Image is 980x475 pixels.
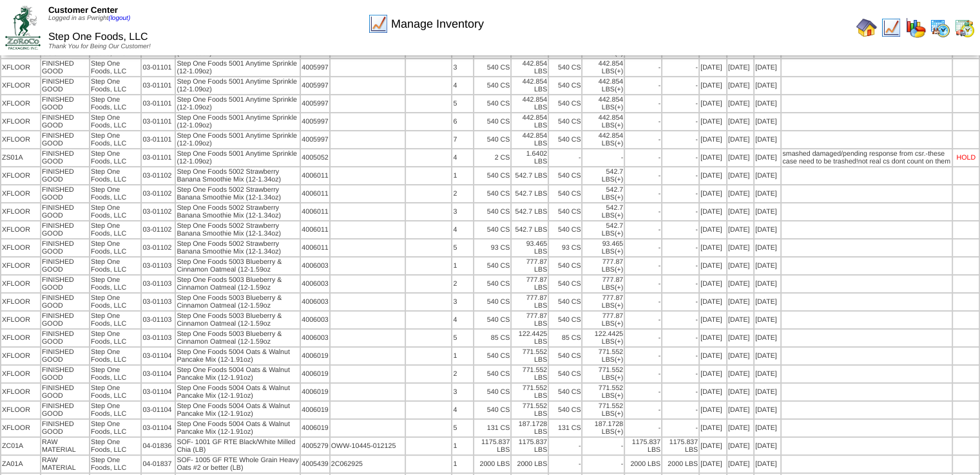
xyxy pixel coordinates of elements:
[881,17,901,38] img: line_graph.gif
[512,113,548,130] td: 442.854 LBS
[142,113,175,130] td: 03-01101
[754,330,780,346] td: [DATE]
[512,330,548,346] td: 122.4425 LBS
[512,95,548,112] td: 442.854 LBS
[1,149,40,166] td: ZS01A
[41,95,89,112] td: FINISHED GOOD
[754,312,780,328] td: [DATE]
[512,239,548,256] td: 93.465 LBS
[625,59,661,76] td: -
[615,176,623,183] div: (+)
[549,239,581,256] td: 93 CS
[452,221,473,238] td: 4
[615,338,623,346] div: (+)
[301,149,329,166] td: 4005052
[301,95,329,112] td: 4005997
[615,122,623,129] div: (+)
[582,293,624,310] td: 777.87 LBS
[754,185,780,202] td: [DATE]
[662,131,698,148] td: -
[1,131,40,148] td: XFLOOR
[615,140,623,147] div: (+)
[615,284,623,292] div: (+)
[727,239,753,256] td: [DATE]
[1,330,40,346] td: XFLOOR
[474,149,510,166] td: 2 CS
[474,131,510,148] td: 540 CS
[41,167,89,184] td: FINISHED GOOD
[41,293,89,310] td: FINISHED GOOD
[474,203,510,220] td: 540 CS
[90,149,140,166] td: Step One Foods, LLC
[549,185,581,202] td: 540 CS
[142,330,175,346] td: 03-01103
[452,239,473,256] td: 5
[142,239,175,256] td: 03-01102
[625,203,661,220] td: -
[512,293,548,310] td: 777.87 LBS
[474,59,510,76] td: 540 CS
[48,32,148,42] span: Step One Foods, LLC
[301,167,329,184] td: 4006011
[1,95,40,112] td: XFLOOR
[41,312,89,328] td: FINISHED GOOD
[727,257,753,274] td: [DATE]
[452,348,473,364] td: 1
[615,230,623,237] div: (+)
[1,221,40,238] td: XFLOOR
[452,275,473,292] td: 2
[301,131,329,148] td: 4005997
[301,257,329,274] td: 4006003
[41,185,89,202] td: FINISHED GOOD
[142,95,175,112] td: 03-01101
[727,185,753,202] td: [DATE]
[625,312,661,328] td: -
[142,293,175,310] td: 03-01103
[301,185,329,202] td: 4006011
[512,203,548,220] td: 542.7 LBS
[727,275,753,292] td: [DATE]
[727,167,753,184] td: [DATE]
[474,77,510,94] td: 540 CS
[700,330,726,346] td: [DATE]
[48,5,118,15] span: Customer Center
[727,312,753,328] td: [DATE]
[582,275,624,292] td: 777.87 LBS
[176,167,300,184] td: Step One Foods 5002 Strawberry Banana Smoothie Mix (12-1.34oz)
[582,149,624,166] td: -
[905,17,926,38] img: graph.gif
[41,113,89,130] td: FINISHED GOOD
[582,239,624,256] td: 93.465 LBS
[754,221,780,238] td: [DATE]
[700,257,726,274] td: [DATE]
[625,275,661,292] td: -
[512,257,548,274] td: 777.87 LBS
[615,104,623,111] div: (+)
[41,77,89,94] td: FINISHED GOOD
[700,113,726,130] td: [DATE]
[700,167,726,184] td: [DATE]
[474,95,510,112] td: 540 CS
[142,275,175,292] td: 03-01103
[549,312,581,328] td: 540 CS
[700,95,726,112] td: [DATE]
[700,77,726,94] td: [DATE]
[1,203,40,220] td: XFLOOR
[474,221,510,238] td: 540 CS
[662,185,698,202] td: -
[956,154,975,162] div: HOLD
[391,17,484,31] span: Manage Inventory
[1,59,40,76] td: XFLOOR
[662,257,698,274] td: -
[512,77,548,94] td: 442.854 LBS
[512,221,548,238] td: 542.7 LBS
[176,348,300,364] td: Step One Foods 5004 Oats & Walnut Pancake Mix (12-1.91oz)
[754,131,780,148] td: [DATE]
[41,348,89,364] td: FINISHED GOOD
[176,95,300,112] td: Step One Foods 5001 Anytime Sprinkle (12-1.09oz)
[582,131,624,148] td: 442.854 LBS
[90,167,140,184] td: Step One Foods, LLC
[700,275,726,292] td: [DATE]
[176,203,300,220] td: Step One Foods 5002 Strawberry Banana Smoothie Mix (12-1.34oz)
[582,348,624,364] td: 771.552 LBS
